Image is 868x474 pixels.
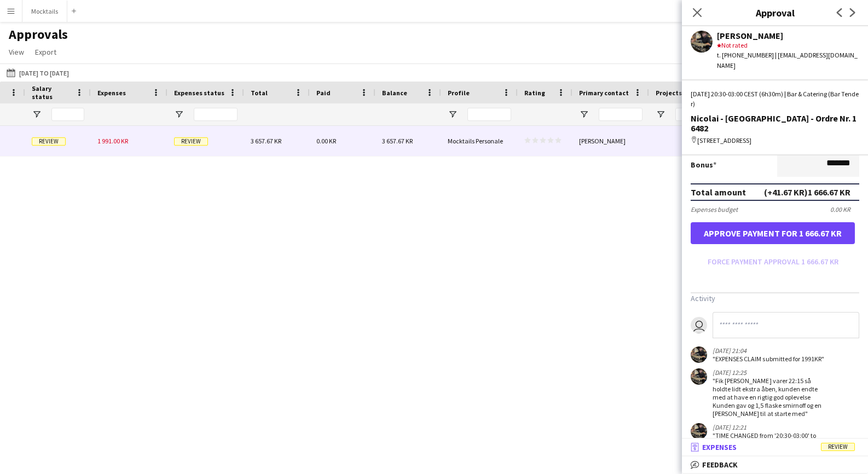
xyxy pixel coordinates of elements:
[382,137,413,145] span: 3 657.67 KR
[691,113,859,133] div: Nicolai - [GEOGRAPHIC_DATA] - Ordre Nr. 16482
[599,108,643,121] input: Primary contact Filter Input
[572,126,649,156] div: [PERSON_NAME]
[35,47,56,57] span: Export
[682,5,868,20] h3: Approval
[316,137,336,145] span: 0.00 KR
[691,423,707,440] app-user-avatar: Tristan Dybdal
[174,137,208,146] span: Review
[713,346,824,355] div: [DATE] 21:04
[316,89,331,97] span: Paid
[682,456,868,473] mat-expansion-panel-header: Feedback
[691,205,738,213] div: Expenses budget
[448,137,503,145] span: Mocktails Personale
[691,293,859,303] h3: Activity
[717,31,859,41] div: [PERSON_NAME]
[97,89,126,97] span: Expenses
[691,346,707,363] app-user-avatar: Tristan Dybdal
[22,1,67,22] button: Mocktails
[4,66,71,79] button: [DATE] to [DATE]
[448,89,470,97] span: Profile
[702,442,737,452] span: Expenses
[821,443,855,451] span: Review
[31,45,61,59] a: Export
[382,89,407,97] span: Balance
[251,89,268,97] span: Total
[9,47,24,57] span: View
[691,222,855,244] button: Approve payment for 1 666.67 KR
[524,89,545,97] span: Rating
[713,423,825,431] div: [DATE] 12:21
[656,109,666,119] button: Open Filter Menu
[448,109,458,119] button: Open Filter Menu
[691,89,859,109] div: [DATE] 20:30-03:00 CEST (6h30m) | Bar & Catering (Bar Tender)
[251,137,281,145] span: 3 657.67 KR
[4,45,28,59] a: View
[194,108,238,121] input: Expenses status Filter Input
[682,439,868,455] mat-expansion-panel-header: ExpensesReview
[764,187,850,198] div: (+41.67 KR) 1 666.67 KR
[713,355,824,363] div: "EXPENSES CLAIM submitted for 1991KR"
[691,160,716,170] label: Bonus
[717,50,859,70] div: t. [PHONE_NUMBER] | [EMAIL_ADDRESS][DOMAIN_NAME]
[675,108,719,121] input: Projects Filter Input
[32,137,66,146] span: Review
[174,109,184,119] button: Open Filter Menu
[691,368,707,385] app-user-avatar: Tristan Dybdal
[174,89,224,97] span: Expenses status
[467,108,511,121] input: Profile Filter Input
[32,109,42,119] button: Open Filter Menu
[32,84,71,101] span: Salary status
[830,205,859,213] div: 0.00 KR
[656,89,682,97] span: Projects
[97,137,128,145] span: 1 991.00 KR
[702,460,738,470] span: Feedback
[579,109,589,119] button: Open Filter Menu
[717,41,859,50] div: Not rated
[579,89,629,97] span: Primary contact
[51,108,84,121] input: Salary status Filter Input
[713,431,825,456] div: "TIME CHANGED from '20:30-03:00' to '20:30-03:10' (+00:10hrs). New total salary 1666.67KR"
[691,136,859,146] div: [STREET_ADDRESS]
[713,368,825,377] div: [DATE] 12:25
[691,187,746,198] div: Total amount
[713,377,825,418] div: "Fik [PERSON_NAME] varer 22:15 så holdte lidt ekstra åben, kunden endte med at have en rigtig god...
